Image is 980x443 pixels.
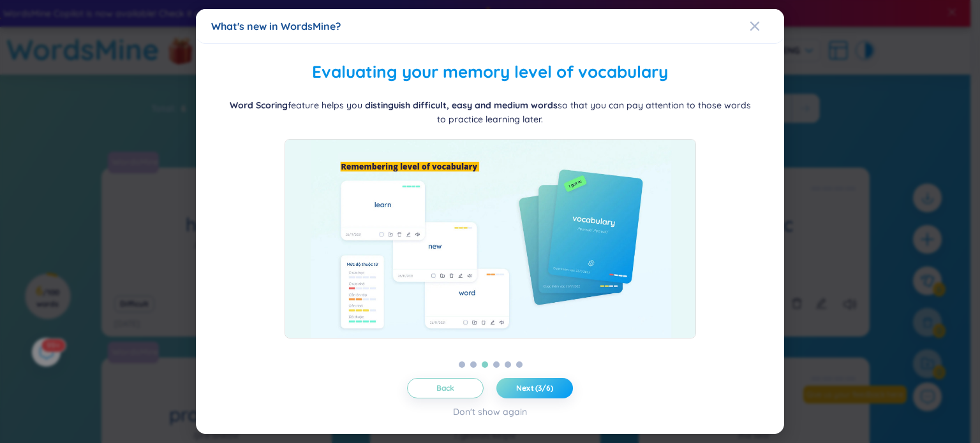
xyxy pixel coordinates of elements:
[516,361,523,368] button: 6
[407,378,484,398] button: Back
[436,383,455,393] span: Back
[453,405,527,419] div: Don't show again
[516,383,553,393] span: Next (3/6)
[230,99,751,125] span: feature helps you so that you can pay attention to those words to practice learning later.
[365,99,558,111] b: distinguish difficult, easy and medium words
[470,361,477,368] button: 2
[211,19,769,33] div: What's new in WordsMine?
[496,378,573,398] button: Next (3/6)
[459,361,465,368] button: 1
[230,99,288,111] b: Word Scoring
[482,361,488,368] button: 3
[750,9,784,43] button: Close
[505,361,511,368] button: 5
[211,59,769,85] h2: Evaluating your memory level of vocabulary
[493,361,500,368] button: 4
